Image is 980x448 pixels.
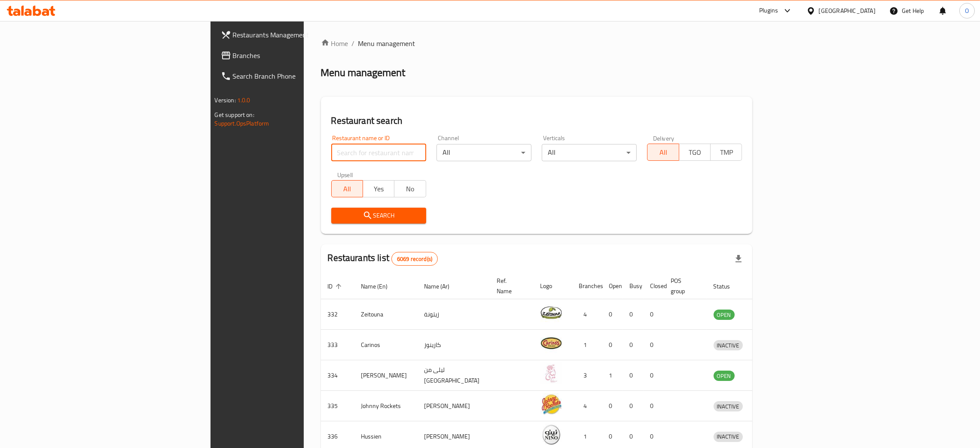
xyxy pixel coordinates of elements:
span: OPEN [714,310,735,320]
img: Johnny Rockets [540,393,562,415]
span: Branches [233,50,367,61]
td: 4 [572,299,602,330]
span: OPEN [714,371,735,381]
img: Hussien [540,424,562,445]
button: Search [331,208,426,224]
span: POS group [671,276,696,296]
td: 0 [644,391,664,421]
div: Export file [728,249,749,269]
td: 0 [602,391,623,421]
div: All [542,144,637,161]
div: INACTIVE [714,340,743,350]
span: Version: [215,95,236,106]
button: TGO [679,144,711,161]
nav: breadcrumb [321,38,753,49]
td: 0 [602,299,623,330]
span: Status [714,281,742,292]
span: All [651,146,675,159]
td: 0 [644,360,664,391]
div: Plugins [759,6,778,16]
span: ID [328,281,344,292]
button: TMP [710,144,742,161]
span: O [965,6,969,15]
span: Name (Ar) [424,281,461,292]
img: Zeitouna [540,302,562,323]
label: Delivery [653,135,675,141]
a: Restaurants Management [214,25,374,45]
th: Logo [534,273,572,299]
span: Menu management [358,38,415,49]
button: All [647,144,679,161]
span: TGO [683,146,707,159]
a: Search Branch Phone [214,66,374,86]
span: INACTIVE [714,402,743,411]
td: 0 [623,330,644,360]
div: Total records count [391,252,438,266]
span: All [335,183,360,195]
span: Yes [366,183,391,195]
a: Branches [214,45,374,66]
span: Restaurants Management [233,30,367,40]
span: Search [338,210,419,221]
td: 1 [602,360,623,391]
div: OPEN [714,310,735,320]
td: 0 [602,330,623,360]
td: كارينوز [418,330,490,360]
input: Search for restaurant name or ID.. [331,144,426,161]
td: [PERSON_NAME] [354,360,418,391]
div: INACTIVE [714,432,743,442]
td: 0 [644,330,664,360]
span: 6069 record(s) [392,255,437,263]
img: Carinos [540,332,562,354]
th: Branches [572,273,602,299]
h2: Menu management [321,66,406,80]
span: Search Branch Phone [233,71,367,81]
div: INACTIVE [714,401,743,411]
th: Closed [644,273,664,299]
th: Open [602,273,623,299]
label: Upsell [337,172,353,178]
span: 1.0.0 [237,95,250,106]
td: 4 [572,391,602,421]
h2: Restaurants list [328,252,438,266]
span: No [398,183,422,195]
div: [GEOGRAPHIC_DATA] [819,6,876,15]
button: No [394,180,426,197]
a: Support.OpsPlatform [215,118,269,129]
h2: Restaurant search [331,114,742,127]
span: INACTIVE [714,341,743,350]
td: Johnny Rockets [354,391,418,421]
span: Get support on: [215,109,254,120]
div: All [437,144,531,161]
button: All [331,180,363,197]
td: 1 [572,330,602,360]
span: TMP [714,146,739,159]
span: Ref. Name [497,276,523,296]
td: 3 [572,360,602,391]
span: Name (En) [361,281,399,292]
div: OPEN [714,371,735,381]
span: INACTIVE [714,432,743,442]
td: 0 [644,299,664,330]
td: Carinos [354,330,418,360]
td: زيتونة [418,299,490,330]
td: [PERSON_NAME] [418,391,490,421]
td: ليلى من [GEOGRAPHIC_DATA] [418,360,490,391]
td: 0 [623,360,644,391]
td: 0 [623,391,644,421]
td: 0 [623,299,644,330]
td: Zeitouna [354,299,418,330]
th: Busy [623,273,644,299]
img: Leila Min Lebnan [540,363,562,384]
button: Yes [363,180,394,197]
